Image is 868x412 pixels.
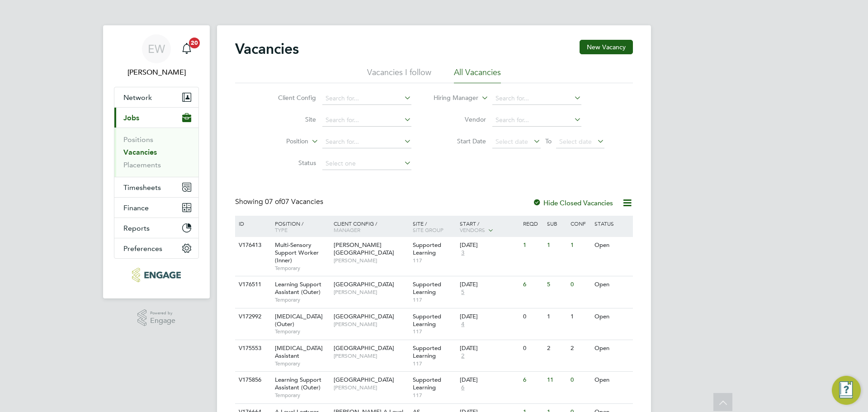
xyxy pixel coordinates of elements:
div: ID [236,216,268,231]
div: Open [592,308,632,325]
div: 1 [521,237,544,254]
input: Search for... [492,92,581,105]
div: 0 [521,340,544,357]
div: 0 [521,308,544,325]
div: 1 [568,237,592,254]
input: Select one [322,157,411,170]
div: Sub [545,216,568,231]
span: Vendors [460,226,485,233]
span: Preferences [123,244,162,253]
div: Showing [235,197,325,207]
label: Site [264,115,316,123]
div: Jobs [114,128,198,177]
li: All Vacancies [454,67,501,83]
span: 117 [413,257,456,264]
button: New Vacancy [580,40,633,54]
div: V175553 [236,340,268,357]
span: Finance [123,204,149,212]
div: Open [592,237,632,254]
label: Client Config [264,94,316,102]
span: 117 [413,392,456,399]
div: Site / [410,216,458,237]
div: [DATE] [460,313,519,321]
div: Status [592,216,632,231]
span: [GEOGRAPHIC_DATA] [334,376,394,384]
div: 5 [545,276,568,293]
span: [PERSON_NAME] [334,321,408,328]
input: Search for... [322,114,411,127]
div: V172992 [236,308,268,325]
div: Conf [568,216,592,231]
span: [GEOGRAPHIC_DATA] [334,313,394,320]
a: Go to home page [114,268,199,282]
button: Engage Resource Center [832,376,861,405]
div: V175856 [236,372,268,388]
span: Select date [559,137,592,146]
label: Start Date [434,137,486,145]
span: [MEDICAL_DATA] (Outer) [275,313,323,328]
div: [DATE] [460,242,519,249]
span: [PERSON_NAME][GEOGRAPHIC_DATA] [334,241,394,256]
label: Position [256,137,308,146]
span: 117 [413,328,456,335]
span: [PERSON_NAME] [334,289,408,296]
div: Client Config / [331,216,410,237]
span: Temporary [275,296,329,303]
button: Timesheets [114,177,198,197]
span: 20 [189,38,200,48]
a: EW[PERSON_NAME] [114,34,199,78]
span: 07 Vacancies [265,197,323,206]
span: Temporary [275,328,329,335]
span: Reports [123,224,150,232]
button: Jobs [114,108,198,128]
div: [DATE] [460,376,519,384]
div: 2 [568,340,592,357]
span: 4 [460,321,466,328]
span: Powered by [150,309,175,317]
span: Jobs [123,114,139,122]
div: 11 [545,372,568,388]
a: 20 [178,34,196,63]
button: Reports [114,218,198,238]
label: Vendor [434,115,486,123]
span: Ella Wratten [114,67,199,78]
img: blackstonerecruitment-logo-retina.png [132,268,180,282]
span: Timesheets [123,183,161,192]
a: Powered byEngage [137,309,176,327]
button: Preferences [114,238,198,258]
label: Hiring Manager [426,94,478,103]
div: Reqd [521,216,544,231]
div: 0 [568,276,592,293]
span: [PERSON_NAME] [334,257,408,264]
div: 1 [545,237,568,254]
span: To [542,135,554,147]
div: Open [592,340,632,357]
input: Search for... [322,92,411,105]
span: Engage [150,317,175,325]
span: Temporary [275,392,329,399]
span: Site Group [413,226,443,233]
div: 6 [521,372,544,388]
span: Select date [495,137,528,146]
span: 07 of [265,197,281,206]
label: Hide Closed Vacancies [533,199,613,207]
span: [GEOGRAPHIC_DATA] [334,280,394,288]
li: Vacancies I follow [367,67,431,83]
span: Supported Learning [413,344,441,360]
span: Multi-Sensory Support Worker (Inner) [275,241,319,264]
span: 117 [413,296,456,303]
div: V176511 [236,276,268,293]
span: Supported Learning [413,313,441,328]
div: 2 [545,340,568,357]
nav: Main navigation [103,25,210,298]
span: EW [148,43,165,55]
div: [DATE] [460,281,519,289]
button: Network [114,87,198,107]
span: Temporary [275,360,329,367]
span: Type [275,226,288,233]
span: Manager [334,226,360,233]
span: [GEOGRAPHIC_DATA] [334,344,394,352]
span: [PERSON_NAME] [334,352,408,360]
div: Open [592,276,632,293]
span: [MEDICAL_DATA] Assistant [275,344,323,360]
